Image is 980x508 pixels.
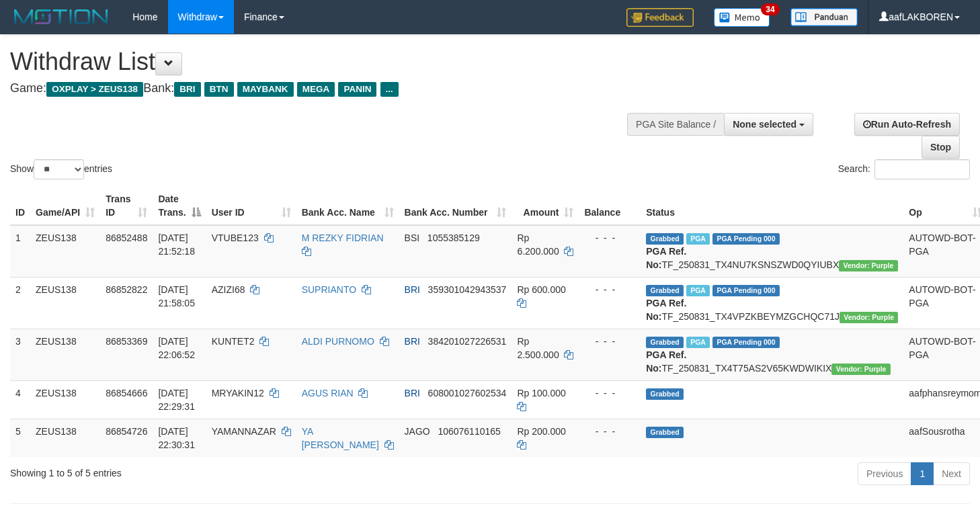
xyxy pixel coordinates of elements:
th: ID [10,187,30,225]
span: Grabbed [646,285,684,296]
td: ZEUS138 [30,277,100,329]
span: MEGA [297,82,335,97]
td: ZEUS138 [30,419,100,457]
th: Bank Acc. Name: activate to sort column ascending [296,187,399,225]
a: SUPRIANTO [302,284,356,295]
span: MAYBANK [237,82,294,97]
th: Bank Acc. Number: activate to sort column ascending [399,187,512,225]
span: None selected [733,119,797,130]
span: 86852822 [106,284,147,295]
span: BRI [405,284,420,295]
th: Trans ID: activate to sort column ascending [100,187,153,225]
a: M REZKY FIDRIAN [302,232,384,243]
span: [DATE] 22:29:31 [158,388,195,412]
span: BSI [405,232,420,243]
td: ZEUS138 [30,380,100,419]
img: MOTION_logo.png [10,7,112,27]
td: TF_250831_TX4VPZKBEYMZGCHQC71J [641,277,903,329]
td: TF_250831_TX4NU7KSNSZWD0QYIUBX [641,225,903,278]
span: Grabbed [646,233,684,245]
td: 3 [10,329,30,380]
span: 86853369 [106,336,147,347]
th: Game/API: activate to sort column ascending [30,187,100,225]
span: KUNTET2 [212,336,255,347]
span: AZIZI68 [212,284,245,295]
img: panduan.png [790,8,858,26]
span: Rp 200.000 [517,426,565,437]
label: Show entries [10,159,112,179]
th: Status [641,187,903,225]
select: Showentries [34,159,84,179]
span: Copy 106076110165 to clipboard [438,426,500,437]
a: AGUS RIAN [302,388,354,398]
span: Rp 600.000 [517,284,565,295]
a: ALDI PURNOMO [302,336,374,347]
span: 86852488 [106,232,147,243]
span: PGA Pending [712,233,780,245]
span: Copy 1055385129 to clipboard [427,232,480,243]
span: PGA Pending [712,337,780,348]
a: YA [PERSON_NAME] [302,426,379,450]
a: Next [933,462,970,485]
th: User ID: activate to sort column ascending [206,187,296,225]
span: ... [380,82,399,97]
td: ZEUS138 [30,225,100,278]
td: 1 [10,225,30,278]
span: Copy 608001027602534 to clipboard [428,388,507,398]
span: 86854666 [106,388,147,398]
div: - - - [584,231,635,245]
span: Grabbed [646,427,684,438]
img: Button%20Memo.svg [714,8,770,27]
span: OXPLAY > ZEUS138 [46,82,143,97]
td: 4 [10,380,30,419]
span: YAMANNAZAR [212,426,276,437]
span: Marked by aaftrukkakada [686,337,710,348]
label: Search: [838,159,970,179]
b: PGA Ref. No: [646,298,686,322]
td: TF_250831_TX4T75AS2V65KWDWIKIX [641,329,903,380]
span: PGA Pending [712,285,780,296]
span: Rp 2.500.000 [517,336,559,360]
span: Grabbed [646,388,684,400]
span: Vendor URL: https://trx4.1velocity.biz [840,312,898,323]
b: PGA Ref. No: [646,349,686,374]
span: BRI [174,82,200,97]
a: 1 [911,462,934,485]
div: - - - [584,335,635,348]
div: - - - [584,425,635,438]
td: 2 [10,277,30,329]
span: PANIN [338,82,376,97]
th: Date Trans.: activate to sort column descending [153,187,206,225]
span: Grabbed [646,337,684,348]
span: Rp 100.000 [517,388,565,398]
div: - - - [584,386,635,400]
span: Copy 359301042943537 to clipboard [428,284,507,295]
span: [DATE] 22:30:31 [158,426,195,450]
div: PGA Site Balance / [627,113,724,136]
img: Feedback.jpg [626,8,694,27]
button: None selected [724,113,813,136]
span: Vendor URL: https://trx4.1velocity.biz [831,364,890,375]
a: Previous [858,462,911,485]
td: ZEUS138 [30,329,100,380]
span: 34 [761,3,779,15]
span: JAGO [405,426,430,437]
input: Search: [874,159,970,179]
div: - - - [584,283,635,296]
th: Amount: activate to sort column ascending [512,187,579,225]
span: 86854726 [106,426,147,437]
span: [DATE] 21:52:18 [158,232,195,257]
a: Run Auto-Refresh [854,113,960,136]
a: Stop [922,136,960,159]
span: Copy 384201027226531 to clipboard [428,336,507,347]
span: Rp 6.200.000 [517,232,559,257]
h1: Withdraw List [10,48,640,75]
span: MRYAKIN12 [212,388,264,398]
div: Showing 1 to 5 of 5 entries [10,461,399,480]
span: BRI [405,388,420,398]
td: 5 [10,419,30,457]
span: Marked by aaftrukkakada [686,285,710,296]
h4: Game: Bank: [10,82,640,95]
span: BRI [405,336,420,347]
span: Vendor URL: https://trx4.1velocity.biz [839,260,897,271]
